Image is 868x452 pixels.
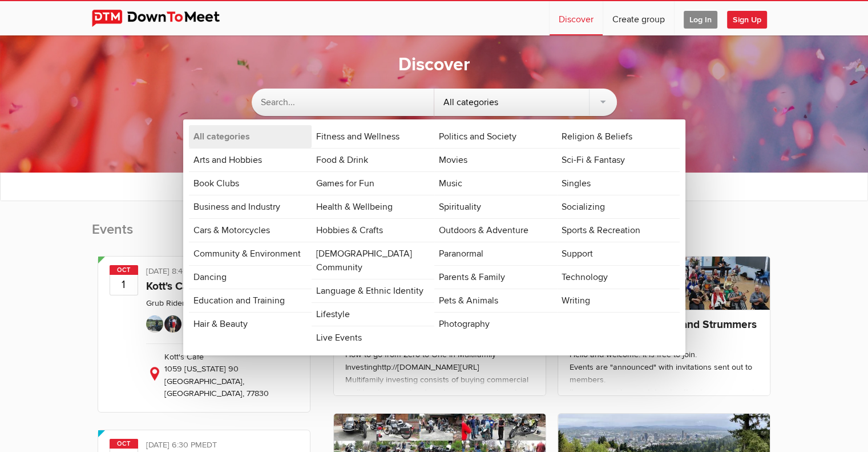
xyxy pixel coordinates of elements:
[252,89,434,116] input: Search...
[164,315,181,333] img: Kirk Kemp
[312,195,434,218] a: Health & Wellbeing
[675,1,726,35] a: Log In
[434,219,557,242] a: Outdoors & Adventure
[398,53,470,77] h1: Discover
[557,125,680,148] a: Religion & Beliefs
[189,195,312,218] a: Business and Industry
[183,315,200,333] img: Lbugler
[434,89,617,116] div: All categories
[557,266,680,289] a: Technology
[312,149,434,171] a: Food & Drink
[557,289,680,312] a: Writing
[434,242,557,265] a: Paranormal
[146,265,298,280] div: [DATE] 8:45 AM
[189,172,312,195] a: Book Clubs
[110,439,138,449] span: Oct
[312,172,434,195] a: Games for Fun
[434,313,557,335] a: Photography
[557,242,680,265] a: Support
[434,195,557,218] a: Spirituality
[312,303,434,326] a: Lifestyle
[603,1,674,35] a: Create group
[92,10,237,27] img: DownToMeet
[312,219,434,242] a: Hobbies & Crafts
[189,149,312,171] a: Arts and Hobbies
[557,149,680,171] a: Sci-Fi & Fantasy
[684,11,717,29] span: Log In
[110,274,138,295] b: 1
[312,242,434,279] a: [DEMOGRAPHIC_DATA] Community
[434,266,557,289] a: Parents & Family
[189,266,312,289] a: Dancing
[92,221,316,250] h2: Events
[557,195,680,218] a: Socializing
[550,1,603,35] a: Discover
[434,289,557,312] a: Pets & Animals
[189,219,312,242] a: Cars & Motorcycles
[557,172,680,195] a: Singles
[189,313,312,335] a: Hair & Beauty
[434,125,557,148] a: Politics and Society
[434,172,557,195] a: Music
[189,125,312,148] a: All categories
[434,149,557,171] a: Movies
[189,242,312,265] a: Community & Environment
[202,440,217,450] span: America/Toronto
[312,125,434,148] a: Fitness and Wellness
[189,289,312,312] a: Education and Training
[312,326,434,349] a: Live Events
[164,352,269,399] span: Kott's Cafe 1059 [US_STATE] 90 [GEOGRAPHIC_DATA], [GEOGRAPHIC_DATA], 77830
[146,279,256,293] a: Kott's Café Lunch Ride
[727,11,767,29] span: Sign Up
[146,298,189,308] a: Grub Riders
[146,315,163,333] img: David K
[312,279,434,302] a: Language & Ethnic Identity
[727,1,776,35] a: Sign Up
[110,265,138,275] span: Oct
[557,219,680,242] a: Sports & Recreation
